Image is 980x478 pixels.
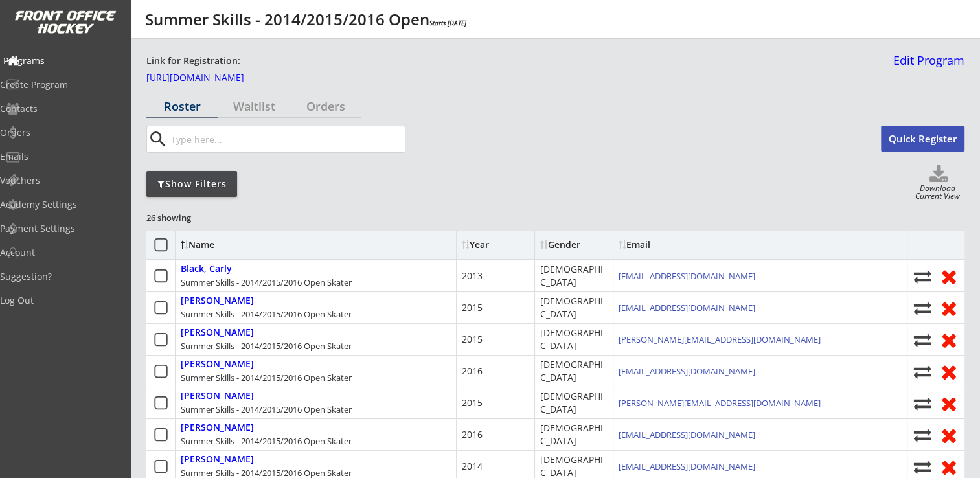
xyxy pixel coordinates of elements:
[181,240,286,249] div: Name
[14,10,117,34] img: FOH%20White%20Logo%20Transparent.png
[913,331,932,348] button: Move player
[619,461,755,472] a: [EMAIL_ADDRESS][DOMAIN_NAME]
[540,295,608,320] div: [DEMOGRAPHIC_DATA]
[913,458,932,475] button: Move player
[146,177,237,190] div: Show Filters
[913,363,932,380] button: Move player
[181,435,352,447] div: Summer Skills - 2014/2015/2016 Open Skater
[146,100,218,112] div: Roster
[939,266,959,286] button: Remove from roster (no refund)
[540,263,608,288] div: [DEMOGRAPHIC_DATA]
[181,422,254,433] div: [PERSON_NAME]
[181,295,254,306] div: [PERSON_NAME]
[939,361,959,381] button: Remove from roster (no refund)
[939,425,959,445] button: Remove from roster (no refund)
[619,397,821,409] a: [PERSON_NAME][EMAIL_ADDRESS][DOMAIN_NAME]
[462,396,483,409] div: 2015
[619,334,821,345] a: [PERSON_NAME][EMAIL_ADDRESS][DOMAIN_NAME]
[146,54,242,68] div: Link for Registration:
[939,457,959,477] button: Remove from roster (no refund)
[181,454,254,465] div: [PERSON_NAME]
[168,126,405,152] input: Type here...
[429,18,466,27] em: Starts [DATE]
[146,212,240,223] div: 26 showing
[462,460,483,473] div: 2014
[145,12,466,27] div: Summer Skills - 2014/2015/2016 Open
[462,301,483,314] div: 2015
[913,394,932,412] button: Move player
[888,54,964,77] a: Edit Program
[181,327,254,338] div: [PERSON_NAME]
[181,359,254,370] div: [PERSON_NAME]
[540,422,608,447] div: [DEMOGRAPHIC_DATA]
[913,426,932,444] button: Move player
[462,240,529,249] div: Year
[619,429,755,440] a: [EMAIL_ADDRESS][DOMAIN_NAME]
[462,428,483,441] div: 2016
[181,391,254,402] div: [PERSON_NAME]
[218,100,290,112] div: Waitlist
[462,333,483,346] div: 2015
[181,264,232,275] div: Black, Carly
[619,240,735,249] div: Email
[939,298,959,318] button: Remove from roster (no refund)
[619,365,755,377] a: [EMAIL_ADDRESS][DOMAIN_NAME]
[913,165,964,185] button: Click to download full roster. Your browser settings may try to block it, check your security set...
[147,129,168,150] button: search
[911,185,964,202] div: Download Current View
[540,358,608,383] div: [DEMOGRAPHIC_DATA]
[3,56,120,65] div: Programs
[181,277,352,288] div: Summer Skills - 2014/2015/2016 Open Skater
[181,308,352,320] div: Summer Skills - 2014/2015/2016 Open Skater
[619,302,755,313] a: [EMAIL_ADDRESS][DOMAIN_NAME]
[462,269,483,282] div: 2013
[619,270,755,282] a: [EMAIL_ADDRESS][DOMAIN_NAME]
[181,372,352,383] div: Summer Skills - 2014/2015/2016 Open Skater
[181,404,352,415] div: Summer Skills - 2014/2015/2016 Open Skater
[540,390,608,415] div: [DEMOGRAPHIC_DATA]
[881,126,964,152] button: Quick Register
[462,365,483,378] div: 2016
[939,393,959,413] button: Remove from roster (no refund)
[913,299,932,317] button: Move player
[146,73,276,87] a: [URL][DOMAIN_NAME]
[540,240,608,249] div: Gender
[540,326,608,352] div: [DEMOGRAPHIC_DATA]
[939,330,959,350] button: Remove from roster (no refund)
[181,340,352,352] div: Summer Skills - 2014/2015/2016 Open Skater
[290,100,361,112] div: Orders
[913,267,932,285] button: Move player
